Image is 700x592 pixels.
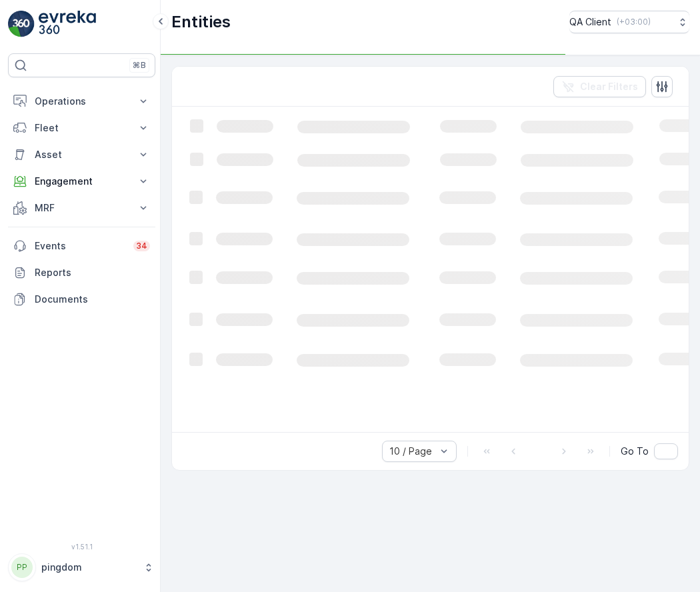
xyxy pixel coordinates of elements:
[8,286,155,313] a: Documents
[35,121,129,135] p: Fleet
[35,95,129,108] p: Operations
[553,76,646,97] button: Clear Filters
[8,233,155,259] a: Events34
[8,11,35,37] img: logo
[8,88,155,115] button: Operations
[8,168,155,195] button: Engagement
[136,241,147,251] p: 34
[569,11,689,33] button: QA Client(+03:00)
[35,293,150,306] p: Documents
[621,445,649,458] span: Go To
[8,259,155,286] a: Reports
[580,80,638,93] p: Clear Filters
[171,11,231,33] p: Entities
[569,15,611,29] p: QA Client
[35,148,129,161] p: Asset
[617,17,651,27] p: ( +03:00 )
[35,266,150,279] p: Reports
[8,553,155,581] button: PPpingdom
[8,195,155,221] button: MRF
[8,115,155,141] button: Fleet
[8,141,155,168] button: Asset
[8,543,155,551] span: v 1.51.1
[11,557,33,578] div: PP
[41,561,137,574] p: pingdom
[133,60,146,71] p: ⌘B
[35,201,129,215] p: MRF
[35,175,129,188] p: Engagement
[39,11,96,37] img: logo_light-DOdMpM7g.png
[35,239,125,253] p: Events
